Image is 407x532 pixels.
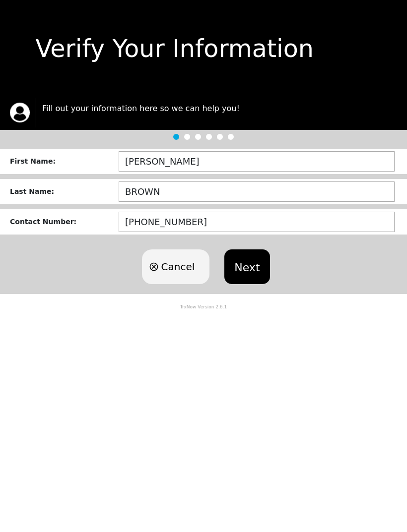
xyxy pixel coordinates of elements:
[161,259,195,274] span: Cancel
[119,151,395,172] input: ex: JOHN
[119,181,395,202] input: ex: DOE
[10,156,119,167] div: First Name :
[10,103,30,122] img: trx now logo
[142,249,209,284] button: Cancel
[10,217,119,227] div: Contact Number :
[224,249,270,284] button: Next
[119,212,395,232] input: (123) 456-7890
[42,103,397,115] p: Fill out your information here so we can help you!
[8,31,399,67] div: Verify Your Information
[10,186,119,197] div: Last Name :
